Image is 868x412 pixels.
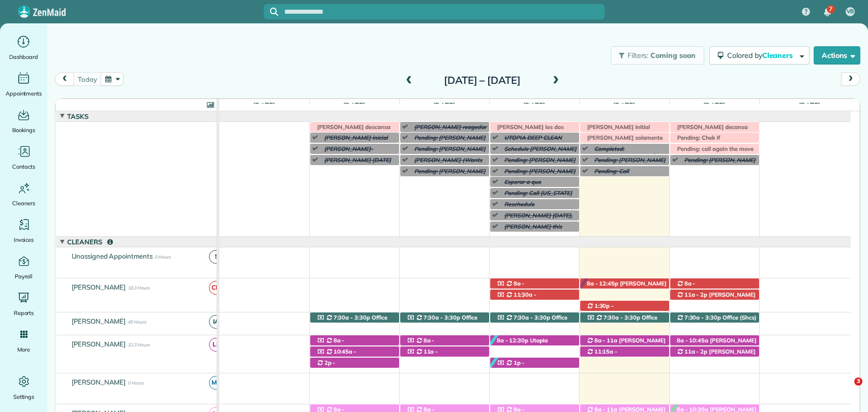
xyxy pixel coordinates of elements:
span: Unassigned Appointments [70,252,155,260]
div: [STREET_ADDRESS] [580,335,669,346]
span: [PERSON_NAME] [70,340,128,348]
div: [STREET_ADDRESS] [490,278,579,289]
span: 11:15a - 2:15p [586,348,618,362]
span: Payroll [15,271,33,281]
span: Colored by [727,51,796,60]
a: Appointments [4,70,43,99]
span: 8a - 11a [496,280,525,294]
span: 10:45a - 1:30p [316,348,357,362]
iframe: Intercom live chat [833,377,858,402]
span: 7:30a - 3:30p [603,314,641,321]
button: today [73,72,101,86]
span: [DATE] [251,101,277,109]
span: [PERSON_NAME] ([PHONE_NUMBER]) [676,291,756,305]
span: 18.3 Hours [128,285,149,291]
span: [DATE] [701,101,727,109]
span: 8a - 12:30p [496,337,529,344]
span: 8a - 12:45p [586,280,619,287]
span: Pending: [PERSON_NAME] next week [589,156,666,171]
span: LE [209,338,223,352]
span: Pending: Chek if [PERSON_NAME] needs a deep clean for her old house [672,134,752,156]
span: [PERSON_NAME] ([PHONE_NUMBER]) [676,348,756,362]
span: [PERSON_NAME] [DATE] [319,156,392,164]
span: [PERSON_NAME] ([PHONE_NUMBER]) [676,337,757,351]
div: [STREET_ADDRESS][PERSON_NAME] [310,335,399,346]
div: 11940 [US_STATE] 181 - Fairhope, AL, 36532 [400,312,489,323]
span: [PERSON_NAME] ([PHONE_NUMBER]) [496,299,560,313]
span: [PERSON_NAME] [70,378,128,386]
span: Tasks [65,112,91,120]
span: 8a - 10:30a [406,337,435,351]
span: 8a - 10:45a [676,337,709,344]
button: next [841,72,860,86]
div: [STREET_ADDRESS] [490,290,579,300]
div: 11940 [US_STATE] 181 - Fairhope, AL, 36532 [670,312,759,323]
span: Contacts [12,162,35,172]
div: [STREET_ADDRESS] [580,278,669,289]
span: Pending: [PERSON_NAME] [499,156,576,164]
span: Coming soon [650,51,696,60]
div: [STREET_ADDRESS] [670,278,759,289]
span: Cleaners [762,51,795,60]
div: [STREET_ADDRESS] [490,335,579,346]
div: [STREET_ADDRESS] [580,346,669,357]
span: [DATE] [797,101,823,109]
span: [PERSON_NAME] descansa este lunes [312,123,391,138]
span: 11a - 2p [684,291,708,298]
span: 7 [829,5,832,13]
span: [PERSON_NAME]-[PERSON_NAME] limpiar la habitacion que falto-No se limpio por un error en una nota... [319,145,397,189]
span: 7:30a - 3:30p [684,314,722,321]
span: [DATE] [431,101,457,109]
svg: Focus search [270,8,278,16]
a: Cleaners [4,180,43,208]
span: Office (Shcs) ([PHONE_NUMBER]) [586,314,657,336]
div: 11940 [US_STATE] 181 - Fairhope, AL, 36532 [490,312,579,323]
span: [PERSON_NAME] ([PHONE_NUMBER]) [316,344,383,359]
button: Focus search [264,8,278,16]
span: [PERSON_NAME] [70,317,128,325]
span: UTOPIA DEEP CLEAN [499,134,562,141]
span: VB [847,8,854,16]
span: Reports [14,308,34,318]
span: 7:30a - 3:30p [423,314,461,321]
a: Payroll [4,253,43,281]
span: Dashboard [9,52,38,62]
div: 11940 [US_STATE] 181 - Fairhope, AL, 36532 [310,312,399,323]
span: 1:30p - 4:15p [586,302,614,316]
span: [PERSON_NAME] initial grande [582,123,650,138]
span: [PERSON_NAME] this week [499,223,562,237]
button: Actions [814,46,860,65]
span: Appointments [6,88,42,99]
span: [PERSON_NAME] inicial [319,134,388,141]
span: [PERSON_NAME] ([PHONE_NUMBER]) [496,367,552,381]
span: 32.3 Hours [128,342,149,347]
span: [PERSON_NAME] ([PHONE_NUMBER]) [586,280,667,294]
span: Pending: [PERSON_NAME] (10/21) [409,134,486,148]
span: Pending: [PERSON_NAME] [409,145,486,152]
span: [PERSON_NAME] ([PHONE_NUMBER]) [586,337,666,351]
span: Office (Shcs) ([PHONE_NUMBER]) [496,314,567,336]
span: [PERSON_NAME] los dos pisos hoy [492,123,564,138]
span: IA [209,315,223,329]
span: More [17,344,30,355]
span: [PERSON_NAME] decansa hoy [672,123,748,138]
span: 8a - 10:30a [316,337,345,351]
div: [STREET_ADDRESS] [400,335,489,346]
span: Filters: [627,51,649,60]
span: 11:30a - 1:30p [496,291,537,305]
span: Pending: call again the move out lead. [DATE] was not a good time to talk. [672,145,754,167]
span: [PERSON_NAME] ([PHONE_NUMBER]) [406,356,470,370]
span: 0 Hours [155,254,170,260]
span: Office (Shcs) ([PHONE_NUMBER]) [676,314,757,328]
span: Reschedule [PERSON_NAME] (Cancel [PERSON_NAME] appt for [DATE] and if possible reschedule for [DA... [499,201,573,244]
a: Bookings [4,107,43,135]
span: 8a - 10:45a [676,280,696,294]
span: [PERSON_NAME] reagedar para hoy si es posible (Enviarle texto para confirmar ) [409,123,487,160]
span: [PERSON_NAME] ([PHONE_NUMBER]) [586,356,650,370]
div: [STREET_ADDRESS] [580,301,669,311]
span: [PERSON_NAME] solamente puede con dos casa (Tiene una cita a las 3:15 p,) [582,134,663,156]
span: 1p - 4p [496,359,525,373]
span: [PERSON_NAME] [70,283,128,291]
div: [STREET_ADDRESS] [490,358,579,368]
span: [PERSON_NAME] ([PHONE_NUMBER]) [676,288,743,302]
